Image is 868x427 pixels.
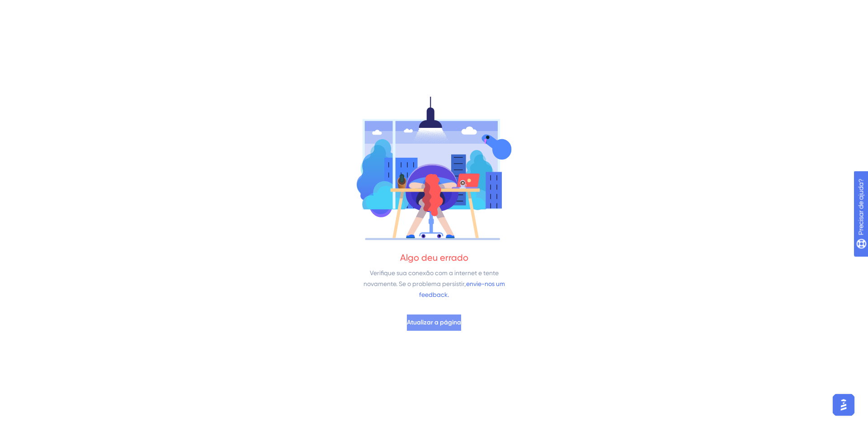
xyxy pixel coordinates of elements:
font: envie-nos um feedback. [419,280,505,298]
font: Atualizar a página [407,319,461,326]
font: Algo deu errado [400,252,468,263]
font: Precisar de ajuda? [21,4,78,11]
iframe: Iniciador do Assistente de IA do UserGuiding [830,391,857,418]
font: Verifique sua conexão com a internet e tente novamente. Se o problema persistir, [363,269,499,287]
button: Atualizar a página [407,314,461,331]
